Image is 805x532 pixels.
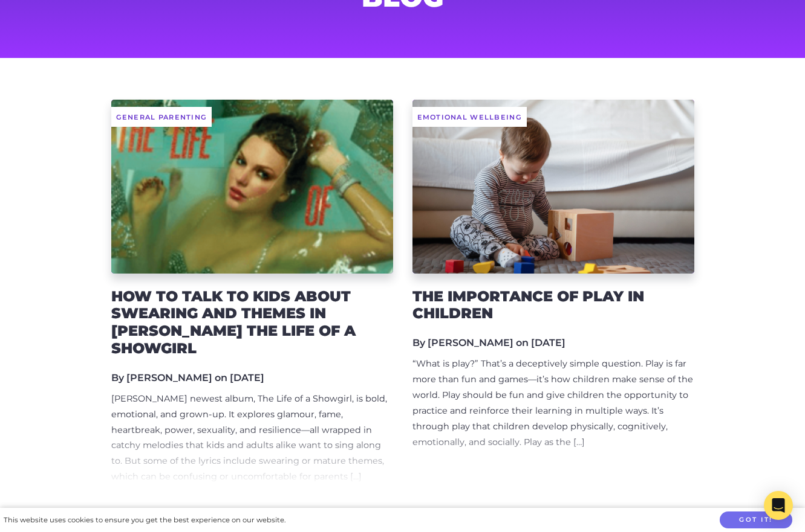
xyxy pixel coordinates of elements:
h5: By [PERSON_NAME] on [DATE] [111,372,393,383]
h2: The importance of play in children [412,288,694,323]
div: “What is play?” That’s a deceptively simple question. Play is far more than fun and games—it’s ho... [412,356,694,450]
span: General Parenting [111,107,212,127]
h2: How to Talk to Kids About Swearing and Themes in [PERSON_NAME] The Life of a Showgirl [111,288,393,357]
a: General Parenting How to Talk to Kids About Swearing and Themes in [PERSON_NAME] The Life of a Sh... [111,100,393,486]
span: Emotional Wellbeing [412,107,527,127]
div: Open Intercom Messenger [764,491,793,520]
div: [PERSON_NAME] newest album, The Life of a Showgirl, is bold, emotional, and grown-up. It explores... [111,391,393,486]
div: This website uses cookies to ensure you get the best experience on our website. [4,514,285,527]
button: Got it! [720,511,792,529]
a: Emotional Wellbeing The importance of play in children By [PERSON_NAME] on [DATE] “What is play?”... [412,100,694,486]
h5: By [PERSON_NAME] on [DATE] [412,337,694,348]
